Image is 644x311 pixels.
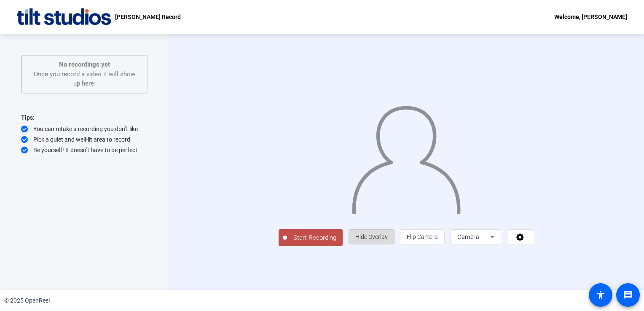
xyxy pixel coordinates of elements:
mat-icon: message [623,290,633,300]
div: © 2025 OpenReel [4,296,50,305]
div: Tips: [21,113,148,123]
button: Start Recording [279,229,343,246]
div: Once you record a video it will show up here. [30,60,138,88]
span: Hide Overlay [355,233,388,240]
span: Camera [457,233,479,240]
span: Flip Camera [407,233,438,240]
img: overlay [351,99,462,214]
button: Flip Camera [400,229,445,244]
div: Pick a quiet and well-lit area to record [21,135,148,144]
span: Start Recording [287,233,343,243]
p: No recordings yet [30,60,138,70]
p: [PERSON_NAME] Record [115,12,181,22]
img: OpenReel logo [17,8,111,25]
mat-icon: accessibility [596,290,606,300]
div: Welcome, [PERSON_NAME] [554,12,627,22]
div: You can retake a recording you don’t like [21,125,148,133]
button: Hide Overlay [349,229,394,244]
div: Be yourself! It doesn’t have to be perfect [21,146,148,154]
